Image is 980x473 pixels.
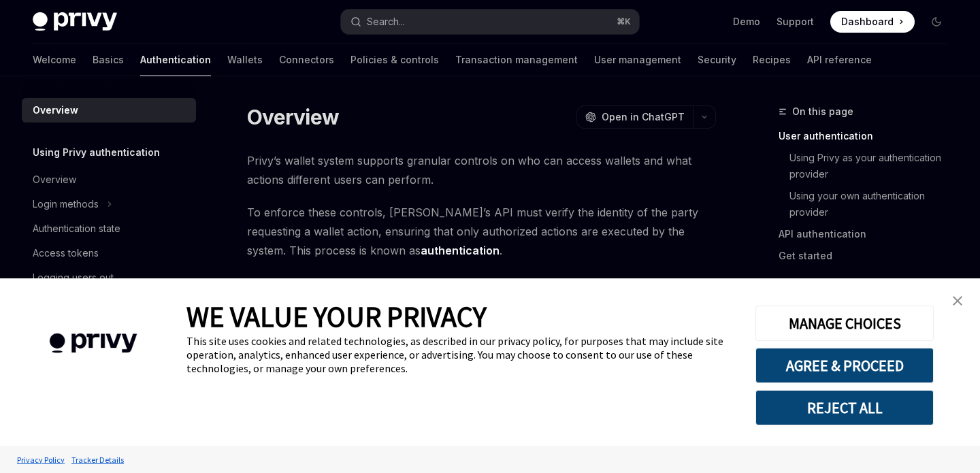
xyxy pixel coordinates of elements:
a: User management [594,44,681,76]
a: API authentication [779,223,958,245]
a: Demo [733,15,760,29]
button: Search...⌘K [341,10,638,34]
a: Authentication [140,44,211,76]
button: MANAGE CHOICES [755,306,934,341]
strong: API authentication [476,276,575,290]
span: To enforce these controls, [PERSON_NAME]’s API must verify the identity of the party requesting a... [247,203,716,260]
a: API reference [807,44,872,76]
a: Logging users out [22,265,196,290]
a: Connectors [279,44,334,76]
a: Get started [779,245,958,267]
a: Welcome [33,44,76,76]
a: Policies & controls [350,44,439,76]
img: dark logo [33,12,117,31]
button: AGREE & PROCEED [755,348,934,383]
a: Security [698,44,736,76]
a: Using your own authentication provider [789,185,958,223]
a: Wallets [227,44,263,76]
img: company logo [20,314,166,373]
div: This site uses cookies and related technologies, as described in our privacy policy, for purposes... [186,334,735,375]
span: Privy’s wallet system supports granular controls on who can access wallets and what actions diffe... [247,151,716,189]
button: Toggle dark mode [926,11,947,33]
span: Open in ChatGPT [602,110,685,124]
div: Search... [367,14,405,30]
a: Support [777,15,814,29]
a: Using Privy as your authentication provider [789,147,958,185]
div: Access tokens [33,245,99,261]
a: Access tokens [22,241,196,265]
a: Recipes [753,44,791,76]
button: Open in ChatGPT [576,105,693,129]
div: Login methods [33,196,99,212]
a: close banner [944,287,971,314]
a: Tracker Details [68,448,127,472]
div: Logging users out [33,270,114,286]
span: Dashboard [841,15,894,29]
a: Overview [22,98,196,123]
img: close banner [953,296,962,306]
strong: user authentication [350,276,457,290]
span: On this page [792,103,853,120]
h1: Overview [247,105,339,129]
strong: authentication [421,244,500,257]
a: User authentication [779,125,958,147]
a: Authentication state [22,216,196,241]
h5: Using Privy authentication [33,144,160,161]
a: Transaction management [455,44,578,76]
div: Authentication state [33,221,120,237]
a: Overview [22,167,196,192]
a: Dashboard [830,11,915,33]
div: Overview [33,172,76,188]
a: Privacy Policy [14,448,68,472]
span: ⌘ K [617,16,631,27]
span: WE VALUE YOUR PRIVACY [186,299,487,334]
a: Basics [93,44,124,76]
span: Privy supports both and for authenticating access to wallets. [247,274,716,312]
div: Overview [33,102,78,118]
button: REJECT ALL [755,390,934,425]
